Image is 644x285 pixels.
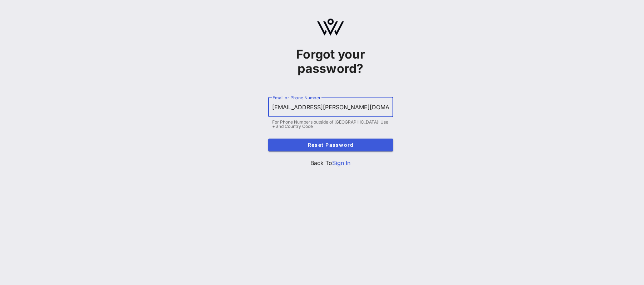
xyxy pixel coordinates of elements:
div: For Phone Numbers outside of [GEOGRAPHIC_DATA]: Use + and Country Code [273,120,389,129]
span: Reset Password [274,142,388,148]
label: Email or Phone Number [273,95,320,100]
a: Sign In [333,159,351,166]
h1: Forgot your password? [268,47,393,76]
img: logo.svg [317,19,344,36]
button: Reset Password [268,139,393,151]
p: Back To [268,159,393,167]
input: Email or Phone Number [273,101,389,113]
